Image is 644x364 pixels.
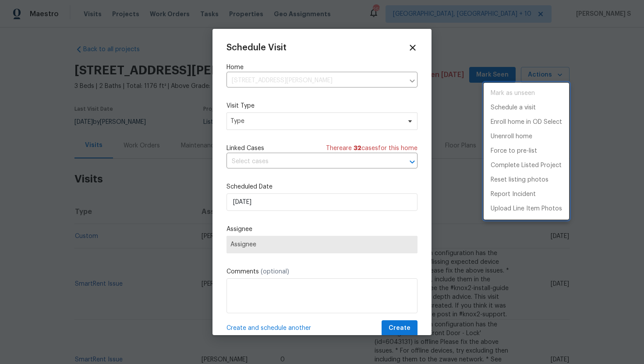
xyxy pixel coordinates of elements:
[491,118,562,127] p: Enroll home in OD Select
[491,161,562,170] p: Complete Listed Project
[491,175,548,185] p: Reset listing photos
[491,132,532,141] p: Unenroll home
[491,190,536,199] p: Report Incident
[491,147,537,156] p: Force to pre-list
[491,204,562,213] p: Upload Line Item Photos
[491,103,536,112] p: Schedule a visit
